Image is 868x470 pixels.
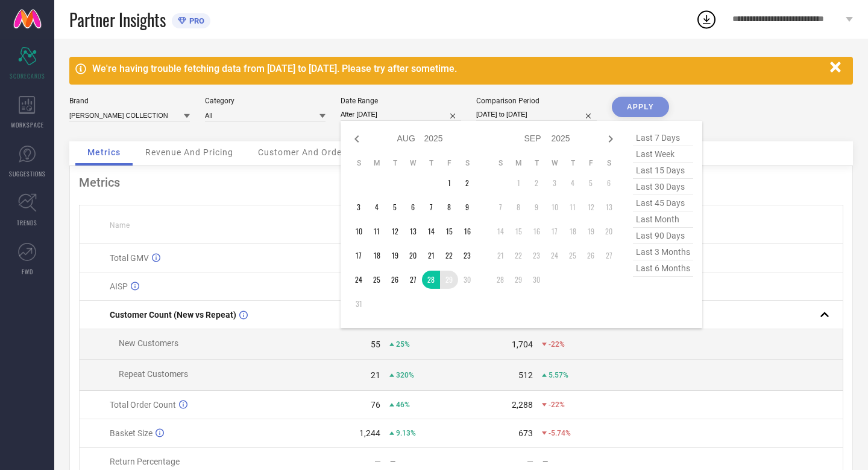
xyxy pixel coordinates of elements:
th: Thursday [564,158,582,168]
td: Wed Aug 27 2025 [404,271,422,289]
span: -22% [549,340,565,349]
div: 512 [518,370,533,380]
span: 25% [396,340,410,349]
div: 2,288 [512,400,533,410]
span: 5.57% [549,371,568,379]
td: Thu Aug 21 2025 [422,246,440,265]
td: Tue Sep 02 2025 [527,174,546,192]
span: SUGGESTIONS [9,169,46,178]
td: Sun Sep 28 2025 [491,271,509,289]
td: Fri Aug 29 2025 [440,271,458,289]
td: Fri Sep 05 2025 [582,174,600,192]
td: Sun Aug 10 2025 [350,222,368,240]
div: We're having trouble fetching data from [DATE] to [DATE]. Please try after sometime. [92,63,824,74]
span: Name [110,221,130,230]
td: Tue Sep 16 2025 [527,222,546,240]
th: Wednesday [404,158,422,168]
td: Thu Aug 07 2025 [422,198,440,216]
td: Fri Sep 12 2025 [582,198,600,216]
td: Fri Sep 19 2025 [582,222,600,240]
td: Thu Aug 14 2025 [422,222,440,240]
td: Tue Aug 26 2025 [386,271,404,289]
span: AISP [110,282,128,291]
div: 76 [371,400,380,410]
td: Sat Aug 02 2025 [458,174,476,192]
div: 21 [371,370,380,380]
td: Mon Sep 29 2025 [509,271,527,289]
span: Revenue And Pricing [145,147,233,157]
td: Sun Sep 07 2025 [491,198,509,216]
span: PRO [186,16,204,25]
td: Sun Aug 03 2025 [350,198,368,216]
span: -5.74% [549,429,571,437]
td: Mon Sep 15 2025 [509,222,527,240]
div: — [542,457,613,466]
th: Saturday [458,158,476,168]
div: Next month [603,132,618,146]
td: Wed Sep 03 2025 [546,174,564,192]
td: Sat Sep 27 2025 [600,246,618,265]
td: Tue Aug 05 2025 [386,198,404,216]
input: Select date range [341,108,461,121]
td: Sun Aug 17 2025 [350,246,368,265]
td: Wed Aug 06 2025 [404,198,422,216]
td: Thu Sep 04 2025 [564,174,582,192]
td: Sat Aug 16 2025 [458,222,476,240]
span: TRENDS [17,218,37,227]
td: Sat Sep 20 2025 [600,222,618,240]
td: Wed Aug 20 2025 [404,246,422,265]
td: Tue Sep 23 2025 [527,246,546,265]
div: Category [205,97,325,105]
span: Customer Count (New vs Repeat) [110,310,236,320]
td: Tue Aug 12 2025 [386,222,404,240]
th: Monday [368,158,386,168]
td: Mon Aug 25 2025 [368,271,386,289]
div: 1,244 [359,428,380,438]
span: Partner Insights [69,7,166,32]
td: Wed Sep 24 2025 [546,246,564,265]
td: Tue Sep 09 2025 [527,198,546,216]
td: Sat Aug 23 2025 [458,246,476,265]
td: Thu Sep 18 2025 [564,222,582,240]
span: -22% [549,401,565,409]
td: Tue Sep 30 2025 [527,271,546,289]
td: Mon Aug 11 2025 [368,222,386,240]
div: Comparison Period [476,97,597,105]
td: Fri Aug 15 2025 [440,222,458,240]
th: Friday [440,158,458,168]
div: 55 [371,340,380,349]
td: Fri Sep 26 2025 [582,246,600,265]
td: Sat Aug 09 2025 [458,198,476,216]
div: Date Range [341,97,461,105]
td: Wed Sep 10 2025 [546,198,564,216]
span: 9.13% [396,429,416,437]
span: last 15 days [633,163,693,179]
td: Fri Aug 01 2025 [440,174,458,192]
div: Metrics [79,175,843,190]
span: last week [633,146,693,163]
div: — [390,457,461,466]
span: last 7 days [633,130,693,146]
span: SCORECARDS [10,71,45,80]
td: Sun Sep 21 2025 [491,246,509,265]
span: WORKSPACE [11,120,44,129]
td: Wed Sep 17 2025 [546,222,564,240]
span: 320% [396,371,414,379]
td: Mon Sep 22 2025 [509,246,527,265]
div: 1,704 [512,340,533,349]
td: Thu Aug 28 2025 [422,271,440,289]
td: Sat Aug 30 2025 [458,271,476,289]
div: — [374,457,381,466]
th: Friday [582,158,600,168]
td: Thu Sep 11 2025 [564,198,582,216]
td: Mon Aug 18 2025 [368,246,386,265]
td: Sun Sep 14 2025 [491,222,509,240]
th: Sunday [491,158,509,168]
span: last 45 days [633,195,693,211]
td: Wed Aug 13 2025 [404,222,422,240]
td: Sun Aug 24 2025 [350,271,368,289]
div: Open download list [696,8,717,30]
div: Brand [69,97,190,105]
span: Metrics [87,147,121,157]
td: Sat Sep 13 2025 [600,198,618,216]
